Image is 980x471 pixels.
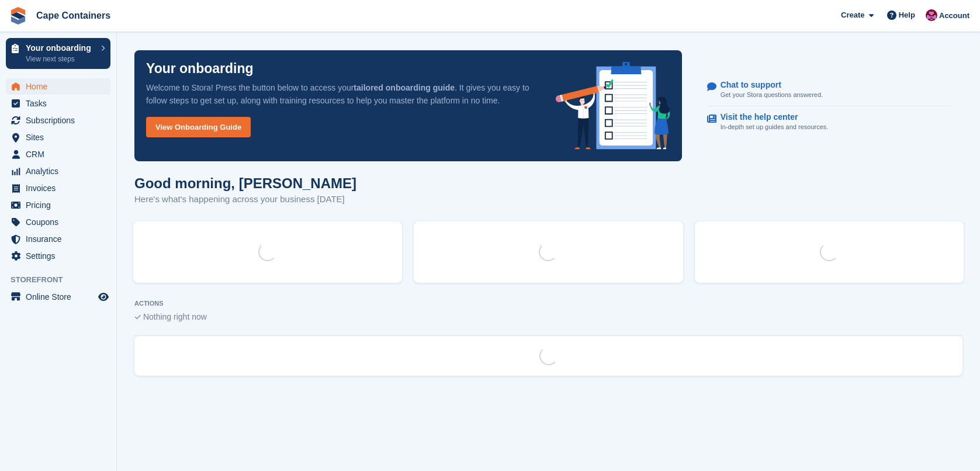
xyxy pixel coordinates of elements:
[721,90,823,100] p: Get your Stora questions answered.
[26,129,96,146] span: Sites
[26,163,96,179] span: Analytics
[26,146,96,162] span: CRM
[707,74,951,106] a: Chat to support Get your Stora questions answered.
[354,83,455,92] strong: tailored onboarding guide
[134,175,356,191] h1: Good morning, [PERSON_NAME]
[134,193,356,206] p: Here's what's happening across your business [DATE]
[939,10,969,22] span: Account
[26,248,96,264] span: Settings
[134,300,962,307] p: ACTIONS
[841,9,864,21] span: Create
[26,197,96,213] span: Pricing
[9,7,27,25] img: stora-icon-8386f47178a22dfd0bd8f6a31ec36ba5ce8667c1dd55bd0f319d3a0aa187defe.svg
[6,248,110,264] a: menu
[134,315,141,320] img: blank_slate_check_icon-ba018cac091ee9be17c0a81a6c232d5eb81de652e7a59be601be346b1b6ddf79.svg
[11,274,116,286] span: Storefront
[721,80,813,90] p: Chat to support
[926,9,937,21] img: Matt Dollisson
[143,312,207,321] span: Nothing right now
[721,122,829,132] p: In-depth set up guides and resources.
[146,62,254,75] p: Your onboarding
[6,231,110,247] a: menu
[721,112,819,122] p: Visit the help center
[6,78,110,95] a: menu
[6,163,110,179] a: menu
[26,54,95,64] p: View next steps
[6,38,110,69] a: Your onboarding View next steps
[6,129,110,146] a: menu
[6,289,110,305] a: menu
[899,9,915,21] span: Help
[26,112,96,129] span: Subscriptions
[26,180,96,196] span: Invoices
[26,231,96,247] span: Insurance
[26,44,95,52] p: Your onboarding
[32,6,115,25] a: Cape Containers
[6,112,110,129] a: menu
[6,214,110,230] a: menu
[6,146,110,162] a: menu
[26,214,96,230] span: Coupons
[146,117,251,137] a: View Onboarding Guide
[6,95,110,112] a: menu
[707,106,951,138] a: Visit the help center In-depth set up guides and resources.
[26,95,96,112] span: Tasks
[26,78,96,95] span: Home
[6,180,110,196] a: menu
[96,290,110,304] a: Preview store
[6,197,110,213] a: menu
[556,62,670,150] img: onboarding-info-6c161a55d2c0e0a8cae90662b2fe09162a5109e8cc188191df67fb4f79e88e88.svg
[146,81,537,107] p: Welcome to Stora! Press the button below to access your . It gives you easy to follow steps to ge...
[26,289,96,305] span: Online Store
